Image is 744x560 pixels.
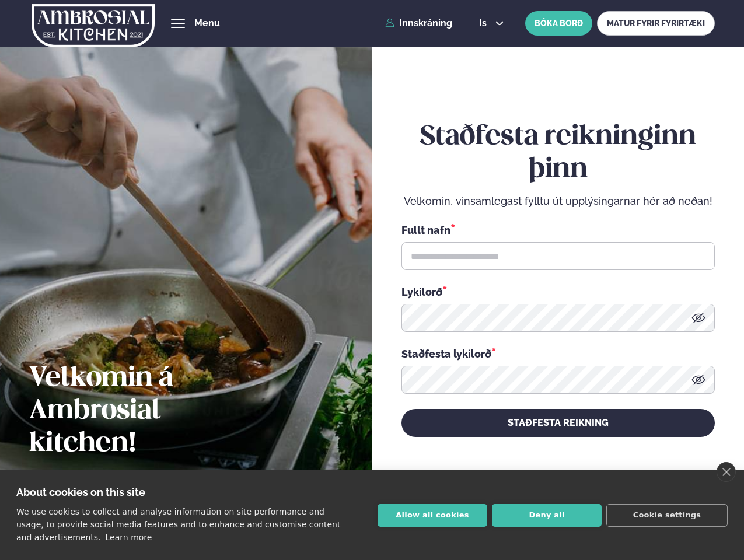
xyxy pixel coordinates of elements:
[401,121,715,186] h2: Staðfesta reikninginn þinn
[16,486,145,498] strong: About cookies on this site
[171,16,185,30] button: hamburger
[29,362,271,460] h2: Velkomin á Ambrosial kitchen!
[32,2,155,50] img: logo
[470,19,514,28] button: is
[717,462,736,482] a: close
[106,533,152,542] a: Learn more
[525,11,592,36] button: BÓKA BORÐ
[401,409,715,437] button: STAÐFESTA REIKNING
[401,346,715,361] div: Staðfesta lykilorð
[378,504,487,527] button: Allow all cookies
[606,504,728,527] button: Cookie settings
[401,194,715,208] p: Velkomin, vinsamlegast fylltu út upplýsingarnar hér að neðan!
[492,504,602,527] button: Deny all
[16,507,340,542] p: We use cookies to collect and analyse information on site performance and usage, to provide socia...
[401,284,715,299] div: Lykilorð
[385,18,452,29] a: Innskráning
[479,19,490,28] span: is
[597,11,715,36] a: MATUR FYRIR FYRIRTÆKI
[401,222,715,237] div: Fullt nafn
